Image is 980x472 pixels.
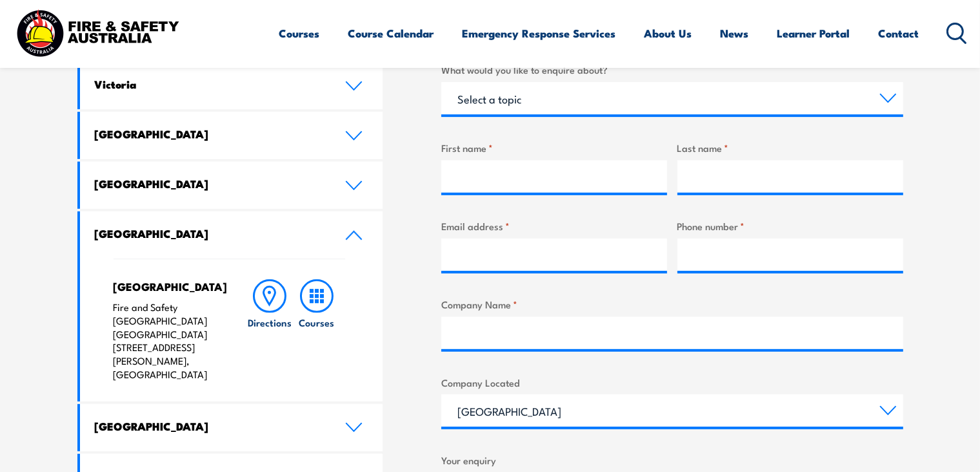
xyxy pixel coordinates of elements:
a: [GEOGRAPHIC_DATA] [80,162,383,209]
a: Contact [879,16,919,50]
a: Victoria [80,62,383,109]
a: Courses [294,279,340,381]
a: News [721,16,749,50]
label: Email address [441,219,667,233]
a: [GEOGRAPHIC_DATA] [80,404,383,451]
p: Fire and Safety [GEOGRAPHIC_DATA] [GEOGRAPHIC_DATA] [STREET_ADDRESS][PERSON_NAME], [GEOGRAPHIC_DATA] [114,301,221,381]
h4: [GEOGRAPHIC_DATA] [95,177,326,191]
h4: [GEOGRAPHIC_DATA] [95,127,326,141]
a: Course Calendar [348,16,434,50]
a: [GEOGRAPHIC_DATA] [80,211,383,259]
h4: [GEOGRAPHIC_DATA] [95,419,326,433]
label: Your enquiry [441,453,903,467]
label: Last name [677,140,903,155]
h4: Victoria [95,77,326,91]
a: Emergency Response Services [463,16,616,50]
a: Directions [246,279,293,381]
label: What would you like to enquire about? [441,62,903,77]
label: First name [441,140,667,155]
h6: Courses [299,316,334,329]
h4: [GEOGRAPHIC_DATA] [95,226,326,241]
h6: Directions [248,316,292,329]
label: Company Name [441,297,903,312]
label: Company Located [441,375,903,390]
label: Phone number [677,219,903,233]
a: [GEOGRAPHIC_DATA] [80,112,383,159]
a: About Us [645,16,692,50]
a: Courses [279,16,320,50]
a: Learner Portal [777,16,850,50]
h4: [GEOGRAPHIC_DATA] [114,279,221,294]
